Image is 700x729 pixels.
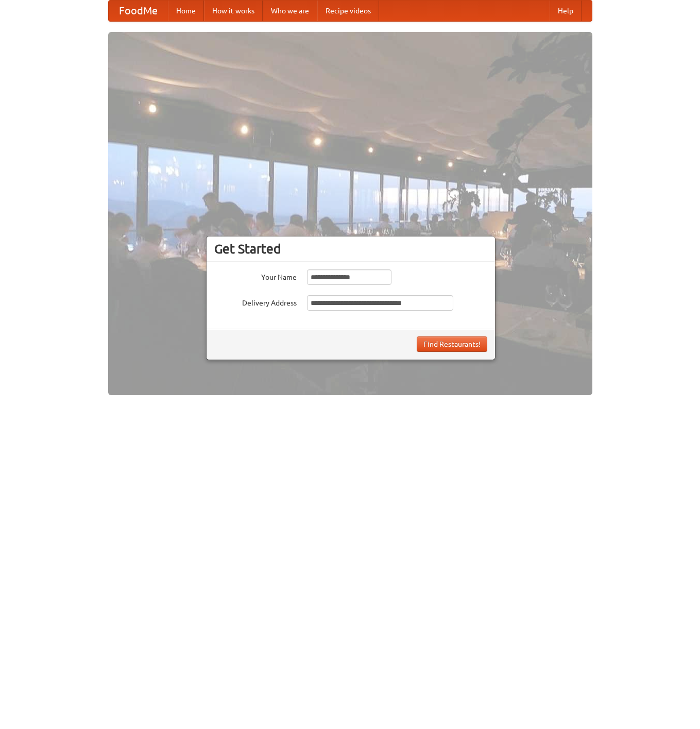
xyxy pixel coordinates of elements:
label: Your Name [214,269,297,282]
a: FoodMe [109,1,168,21]
a: Recipe videos [317,1,379,21]
a: How it works [204,1,263,21]
button: Find Restaurants! [417,336,487,352]
h3: Get Started [214,241,487,257]
a: Help [550,1,582,21]
label: Delivery Address [214,295,297,308]
a: Home [168,1,204,21]
a: Who we are [263,1,317,21]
